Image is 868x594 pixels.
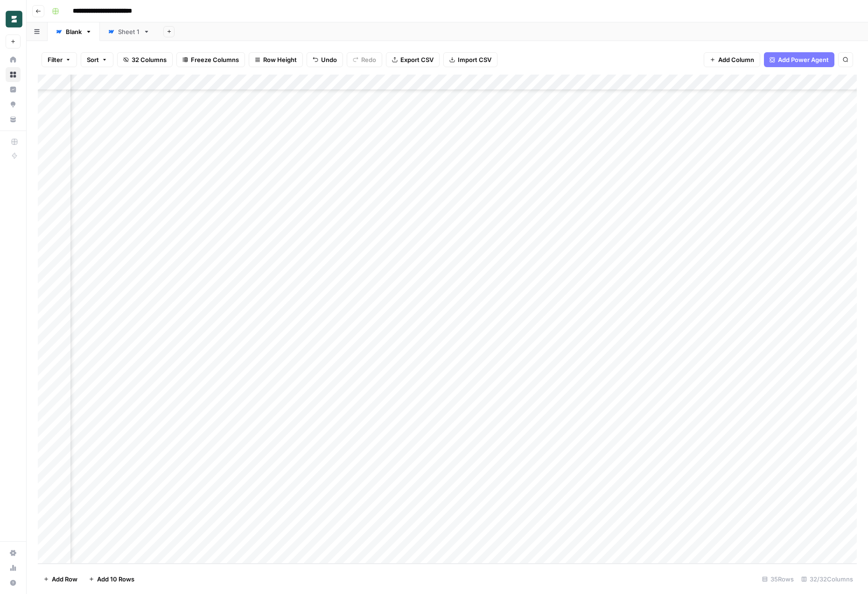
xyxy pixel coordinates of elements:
[100,22,158,41] a: Sheet 1
[191,55,239,64] span: Freeze Columns
[6,560,21,575] a: Usage
[263,55,297,64] span: Row Height
[758,572,798,587] div: 35 Rows
[48,22,100,41] a: Blank
[361,55,376,64] span: Redo
[798,572,857,587] div: 32/32 Columns
[249,52,303,67] button: Row Height
[443,52,497,67] button: Import CSV
[81,52,113,67] button: Sort
[400,55,434,64] span: Export CSV
[6,546,21,560] a: Settings
[778,55,829,64] span: Add Power Agent
[458,55,491,64] span: Import CSV
[6,112,21,127] a: Your Data
[6,97,21,112] a: Opportunities
[6,52,21,67] a: Home
[118,27,140,36] div: Sheet 1
[704,52,760,67] button: Add Column
[42,52,77,67] button: Filter
[764,52,834,67] button: Add Power Agent
[52,574,77,584] span: Add Row
[307,52,343,67] button: Undo
[117,52,173,67] button: 32 Columns
[6,67,21,82] a: Browse
[87,55,99,64] span: Sort
[321,55,337,64] span: Undo
[48,55,63,64] span: Filter
[66,27,82,36] div: Blank
[38,572,83,587] button: Add Row
[83,572,140,587] button: Add 10 Rows
[347,52,382,67] button: Redo
[386,52,440,67] button: Export CSV
[6,575,21,590] button: Help + Support
[97,574,134,584] span: Add 10 Rows
[132,55,167,64] span: 32 Columns
[6,11,22,28] img: Borderless Logo
[718,55,754,64] span: Add Column
[176,52,245,67] button: Freeze Columns
[6,7,21,31] button: Workspace: Borderless
[6,82,21,97] a: Insights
